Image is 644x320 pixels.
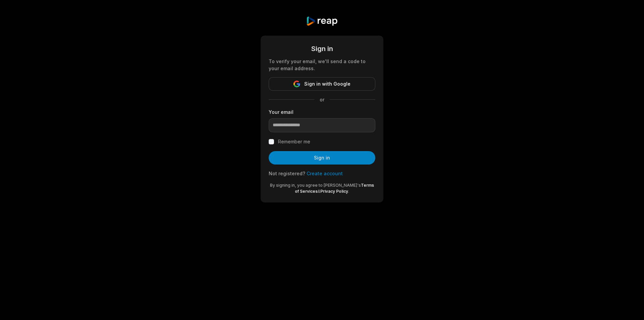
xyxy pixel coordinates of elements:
[269,108,375,116] label: Your email
[307,171,343,176] a: Create account
[269,44,375,54] div: Sign in
[304,80,351,88] span: Sign in with Google
[314,96,330,103] span: or
[295,183,374,194] a: Terms of Services
[348,189,349,194] span: .
[269,171,305,176] span: Not registered?
[306,16,338,26] img: reap
[269,151,375,165] button: Sign in
[320,189,348,194] a: Privacy Policy
[270,183,361,188] span: By signing in, you agree to [PERSON_NAME]'s
[269,77,375,91] button: Sign in with Google
[318,189,320,194] span: &
[269,58,375,72] div: To verify your email, we'll send a code to your email address.
[278,138,310,146] label: Remember me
